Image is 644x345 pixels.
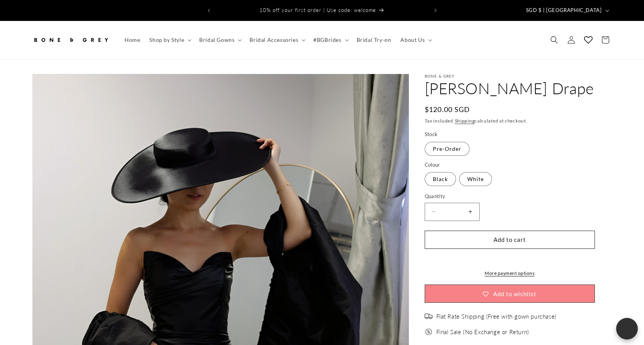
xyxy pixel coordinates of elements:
[260,7,376,13] span: 10% off your first order | Use code: welcome
[425,74,612,78] p: Bone & Grey
[352,32,396,48] a: Bridal Try-on
[313,36,341,43] span: #BGBrides
[400,36,425,43] span: About Us
[245,32,309,48] summary: Bridal Accessories
[425,193,595,200] label: Quantity
[425,117,612,125] div: Tax included. calculated at checkout.
[459,172,492,186] label: White
[357,36,391,43] span: Bridal Try-on
[200,3,217,18] button: Previous announcement
[309,32,352,48] summary: #BGBrides
[425,161,441,169] legend: Colour
[120,32,145,48] a: Home
[425,231,595,249] button: Add to cart
[149,36,184,43] span: Shop by Style
[425,104,470,115] span: $120.00 SGD
[199,36,234,43] span: Bridal Gowns
[616,318,638,340] button: Open chatbox
[425,78,612,98] h1: [PERSON_NAME] Drape
[521,3,612,18] button: SGD $ | [GEOGRAPHIC_DATA]
[195,32,245,48] summary: Bridal Gowns
[29,29,112,52] a: Bone and Grey Bridal
[425,142,470,156] label: Pre-Order
[425,328,432,336] img: offer.png
[32,31,109,48] img: Bone and Grey Bridal
[125,36,140,43] span: Home
[546,31,563,48] summary: Search
[145,32,195,48] summary: Shop by Style
[526,7,602,14] span: SGD $ | [GEOGRAPHIC_DATA]
[427,3,444,18] button: Next announcement
[425,172,456,186] label: Black
[436,313,557,321] span: Flat Rate Shipping (Free with gown purchase)
[436,328,529,336] span: Final Sale (No Exchange or Return)
[425,131,439,138] legend: Stock
[425,285,595,303] button: Add to wishlist
[249,36,298,43] span: Bridal Accessories
[425,270,595,277] a: More payment options
[396,32,435,48] summary: About Us
[455,118,475,124] a: Shipping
